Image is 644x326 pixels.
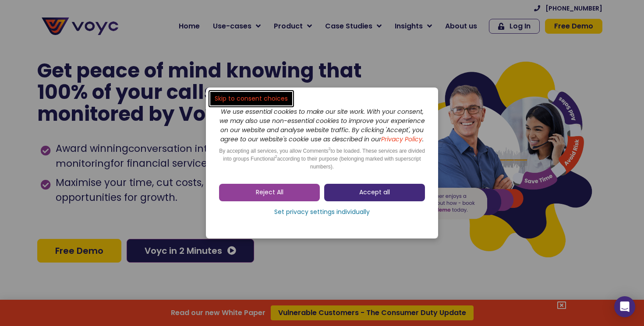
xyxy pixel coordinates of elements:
span: Reject All [256,188,283,197]
a: Skip to consent choices [210,92,292,105]
span: Phone [116,35,138,45]
a: Reject All [219,184,320,201]
span: By accepting all services, you allow Comments to be loaded. These services are divided into group... [219,148,425,170]
sup: 2 [275,154,277,159]
span: Job title [116,71,146,81]
a: Privacy Policy [381,135,422,144]
a: Set privacy settings individually [219,206,425,219]
sup: 2 [329,147,331,151]
i: We use essential cookies to make our site work. With your consent, we may also use non-essential ... [219,107,425,144]
a: Accept all [324,184,425,201]
span: Set privacy settings individually [274,208,370,217]
span: Accept all [359,188,390,197]
a: Privacy Policy [180,182,222,191]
